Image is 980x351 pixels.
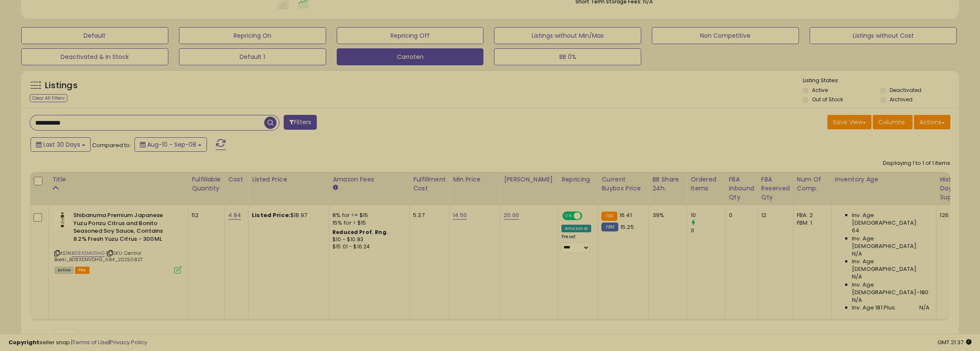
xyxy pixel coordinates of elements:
[337,27,484,44] button: Repricing Off
[332,212,403,219] div: 8% for <= $15
[75,267,89,274] span: FBA
[332,219,403,227] div: 15% for > $15
[332,228,388,236] b: Reduced Prof. Rng.
[413,212,443,219] div: 5.37
[729,212,751,219] div: 0
[43,140,80,149] span: Last 30 Days
[252,211,290,219] b: Listed Price:
[21,48,168,65] button: Deactivated & In Stock
[852,227,859,234] span: 64
[601,212,617,221] small: FBA
[494,48,641,65] button: BB 0%
[192,175,221,193] div: Fulfillable Quantity
[601,175,645,193] div: Current Buybox Price
[852,258,930,273] span: Inv. Age [DEMOGRAPHIC_DATA]:
[110,338,147,346] a: Privacy Policy
[797,212,825,219] div: FBA: 2
[852,304,896,312] span: Inv. Age 181 Plus:
[147,140,196,149] span: Aug-10 - Sep-08
[878,118,905,126] span: Columns
[852,281,930,296] span: Inv. Age [DEMOGRAPHIC_DATA]-180:
[192,212,218,219] div: 52
[252,212,322,219] div: $18.97
[561,225,591,232] div: Amazon AI
[92,141,131,149] span: Compared to:
[761,212,787,219] div: 12
[332,175,406,184] div: Amazon Fees
[940,212,968,219] div: 126.00
[453,175,497,184] div: Min Price
[73,338,109,346] a: Terms of Use
[729,175,754,202] div: FBA inbound Qty
[8,339,147,347] div: seller snap | |
[940,175,971,202] div: Historical Days Of Supply
[36,332,97,340] span: Show: entries
[494,27,641,44] button: Listings without Min/Max
[797,175,828,193] div: Num of Comp.
[54,212,71,228] img: 31-D8XRW0yL._SL40_.jpg
[852,250,862,258] span: N/A
[284,115,317,130] button: Filters
[561,175,594,184] div: Repricing
[179,27,326,44] button: Repricing On
[919,304,930,312] span: N/A
[883,159,950,167] div: Displaying 1 to 1 of 1 items
[601,223,618,231] small: FBM
[54,250,143,262] span: | SKU: Central Boeki_B08XSMVDHG_4.84_20250827
[8,338,39,346] strong: Copyright
[561,234,591,253] div: Preset:
[810,27,957,44] button: Listings without Cost
[504,175,554,184] div: [PERSON_NAME]
[228,175,245,184] div: Cost
[652,212,680,219] div: 39%
[504,211,519,220] a: 20.00
[761,175,790,202] div: FBA Reserved Qty
[45,80,78,92] h5: Listings
[453,211,467,220] a: 14.50
[690,212,725,219] div: 10
[31,137,91,152] button: Last 30 Days
[812,96,843,103] label: Out of Stock
[332,236,403,243] div: $10 - $10.83
[52,175,184,184] div: Title
[252,175,325,184] div: Listed Price
[652,175,683,193] div: BB Share 24h.
[413,175,446,193] div: Fulfillment Cost
[581,212,595,220] span: OFF
[332,243,403,251] div: $15.01 - $16.24
[73,212,176,245] b: Shibanuma Premium Japanese Yuzu Ponzu Citrus and Bonito Seasoned Soy Sauce, Contains 8.2% Fresh Y...
[938,338,972,346] span: 2025-10-9 21:37 GMT
[690,175,721,193] div: Ordered Items
[852,212,930,227] span: Inv. Age [DEMOGRAPHIC_DATA]:
[72,250,105,257] a: B08XSMVDHG
[797,219,825,227] div: FBM: 1
[890,86,921,94] label: Deactivated
[690,227,725,234] div: 0
[620,223,634,231] span: 15.25
[332,184,338,192] small: Amazon Fees.
[228,211,241,220] a: 4.84
[337,48,484,65] button: Carroten
[54,212,181,273] div: ASIN:
[563,212,574,220] span: ON
[852,273,862,281] span: N/A
[21,27,168,44] button: Default
[30,94,67,102] div: Clear All Filters
[620,211,632,219] span: 16.41
[852,235,930,250] span: Inv. Age [DEMOGRAPHIC_DATA]:
[54,267,74,274] span: All listings currently available for purchase on Amazon
[652,27,799,44] button: Non Competitive
[827,115,871,129] button: Save View
[873,115,913,129] button: Columns
[890,96,913,103] label: Archived
[812,86,828,94] label: Active
[914,115,950,129] button: Actions
[835,175,933,184] div: Inventory Age
[134,137,207,152] button: Aug-10 - Sep-08
[852,296,862,304] span: N/A
[803,77,959,85] p: Listing States:
[179,48,326,65] button: Default 1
